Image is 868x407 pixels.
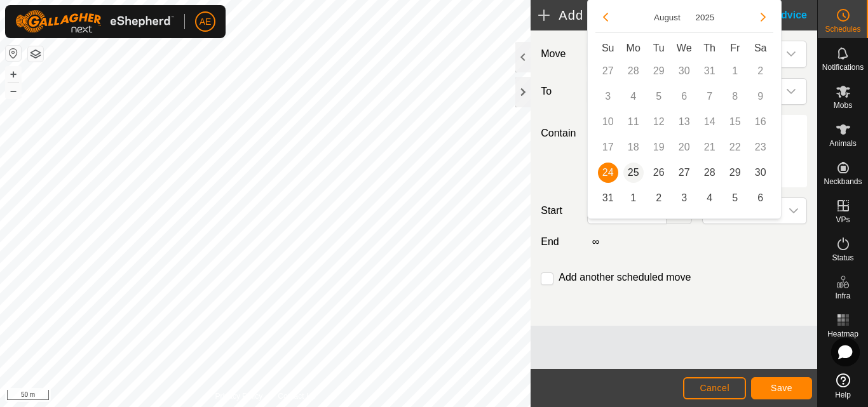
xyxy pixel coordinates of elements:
label: To [536,78,581,105]
span: AE [200,15,212,29]
td: 29 [646,58,672,84]
td: 6 [748,185,773,211]
td: 11 [621,109,646,135]
span: Save [771,383,792,393]
div: Advice [754,8,817,23]
button: Save [751,377,812,399]
a: Help [818,368,868,404]
td: 4 [697,185,722,211]
span: 6 [750,188,771,208]
td: 9 [748,84,773,109]
label: End [536,234,581,250]
label: Contain [536,126,581,141]
td: 5 [722,185,748,211]
button: + [6,67,21,82]
td: 25 [621,160,646,185]
span: Mobs [834,102,852,109]
a: Contact Us [278,390,315,402]
td: 29 [722,160,748,185]
span: Notifications [822,63,864,71]
td: 8 [722,84,748,109]
span: 26 [649,163,669,183]
button: Choose Year [691,10,720,25]
td: 31 [595,185,621,211]
span: Th [703,43,715,53]
td: 30 [672,58,697,84]
td: 5 [646,84,672,109]
span: 27 [674,163,695,183]
span: 2 [649,188,669,208]
td: 23 [748,135,773,160]
td: 3 [672,185,697,211]
button: Next Month [753,7,773,27]
span: Sa [754,43,767,53]
span: 31 [598,188,618,208]
span: Cancel [700,383,729,393]
span: Tu [653,43,665,53]
td: 7 [697,84,722,109]
span: VPs [836,216,850,224]
span: 24 [598,163,618,183]
span: Status [832,254,853,262]
label: Add another scheduled move [559,272,691,283]
div: dropdown trigger [778,41,804,67]
span: 1 [623,188,644,208]
span: Heatmap [827,330,858,338]
td: 27 [595,58,621,84]
td: 4 [621,84,646,109]
h2: Add Move [538,8,753,23]
td: 16 [748,109,773,135]
span: 25 [623,163,644,183]
span: Infra [835,292,850,300]
td: 3 [595,84,621,109]
span: Fr [730,43,740,53]
td: 28 [697,160,722,185]
button: Reset Map [6,46,21,61]
td: 27 [672,160,697,185]
td: 30 [748,160,773,185]
button: Cancel [683,377,746,399]
span: 29 [725,163,745,183]
td: 21 [697,135,722,160]
a: Privacy Policy [215,390,263,402]
td: 14 [697,109,722,135]
span: 5 [725,188,745,208]
div: dropdown trigger [778,79,804,104]
span: Su [602,43,614,53]
td: 10 [595,109,621,135]
td: 1 [722,58,748,84]
button: Choose Month [649,10,686,25]
td: 17 [595,135,621,160]
td: 28 [621,58,646,84]
td: 6 [672,84,697,109]
td: 20 [672,135,697,160]
label: ∞ [587,236,604,247]
div: dropdown trigger [781,198,806,224]
button: Map Layers [28,46,43,62]
label: Move [536,41,581,68]
td: 22 [722,135,748,160]
button: – [6,83,21,98]
td: 24 [595,160,621,185]
td: 2 [646,185,672,211]
td: 19 [646,135,672,160]
td: 18 [621,135,646,160]
td: 12 [646,109,672,135]
td: 15 [722,109,748,135]
span: Animals [829,140,857,147]
button: Previous Month [595,7,616,27]
td: 2 [748,58,773,84]
span: Mo [627,43,641,53]
span: We [677,43,692,53]
span: Neckbands [824,178,862,185]
span: 28 [700,163,720,183]
img: Gallagher Logo [15,10,174,33]
td: 31 [697,58,722,84]
td: 26 [646,160,672,185]
span: Help [835,391,851,399]
td: 13 [672,109,697,135]
span: Schedules [825,25,860,33]
span: 30 [750,163,771,183]
td: 1 [621,185,646,211]
span: 4 [700,188,720,208]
